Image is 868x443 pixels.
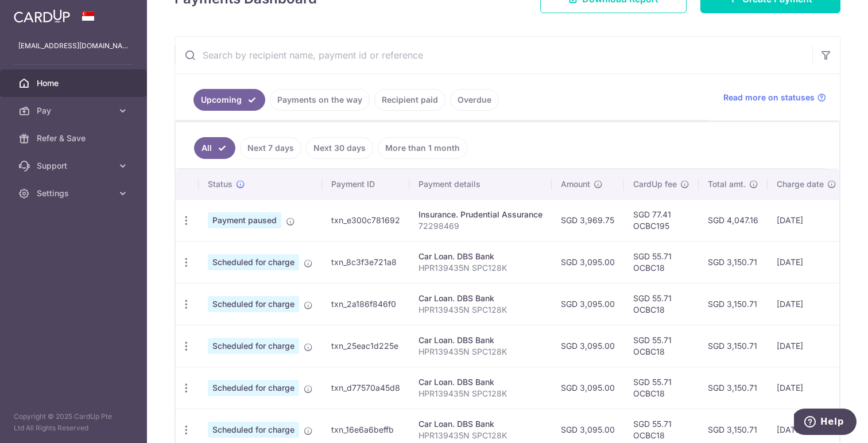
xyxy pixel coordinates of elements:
[418,262,542,274] p: HPR139435N SPC128K
[552,283,624,325] td: SGD 3,095.00
[37,160,113,172] span: Support
[768,199,846,241] td: [DATE]
[193,89,265,111] a: Upcoming
[194,137,235,159] a: All
[768,283,846,325] td: [DATE]
[208,380,299,396] span: Scheduled for charge
[322,367,409,409] td: txn_d77570a45d8
[322,283,409,325] td: txn_2a186f846f0
[624,199,699,241] td: SGD 77.41 OCBC195
[418,251,542,262] div: Car Loan. DBS Bank
[322,199,409,241] td: txn_e300c781692
[699,283,768,325] td: SGD 3,150.71
[14,9,70,23] img: CardUp
[624,283,699,325] td: SGD 55.71 OCBC18
[418,430,542,441] p: HPR139435N SPC128K
[768,325,846,367] td: [DATE]
[270,89,370,111] a: Payments on the way
[37,77,113,89] span: Home
[624,367,699,409] td: SGD 55.71 OCBC18
[208,296,299,312] span: Scheduled for charge
[418,388,542,399] p: HPR139435N SPC128K
[552,199,624,241] td: SGD 3,969.75
[175,37,812,73] input: Search by recipient name, payment id or reference
[552,325,624,367] td: SGD 3,095.00
[378,137,467,159] a: More than 1 month
[37,133,113,144] span: Refer & Save
[409,169,552,199] th: Payment details
[322,325,409,367] td: txn_25eac1d225e
[418,418,542,430] div: Car Loan. DBS Bank
[699,199,768,241] td: SGD 4,047.16
[552,367,624,409] td: SGD 3,095.00
[240,137,301,159] a: Next 7 days
[708,178,746,190] span: Total amt.
[768,367,846,409] td: [DATE]
[418,346,542,357] p: HPR139435N SPC128K
[418,220,542,232] p: 72298469
[208,178,232,190] span: Status
[624,325,699,367] td: SGD 55.71 OCBC18
[208,422,299,438] span: Scheduled for charge
[777,178,824,190] span: Charge date
[322,169,409,199] th: Payment ID
[418,376,542,388] div: Car Loan. DBS Bank
[418,293,542,304] div: Car Loan. DBS Bank
[723,92,826,103] a: Read more on statuses
[418,335,542,346] div: Car Loan. DBS Bank
[552,241,624,283] td: SGD 3,095.00
[208,254,299,270] span: Scheduled for charge
[699,325,768,367] td: SGD 3,150.71
[418,304,542,316] p: HPR139435N SPC128K
[374,89,445,111] a: Recipient paid
[624,241,699,283] td: SGD 55.71 OCBC18
[561,178,590,190] span: Amount
[306,137,373,159] a: Next 30 days
[37,188,113,199] span: Settings
[322,241,409,283] td: txn_8c3f3e721a8
[633,178,677,190] span: CardUp fee
[37,105,113,116] span: Pay
[768,241,846,283] td: [DATE]
[723,92,815,103] span: Read more on statuses
[699,367,768,409] td: SGD 3,150.71
[208,212,281,228] span: Payment paused
[418,209,542,220] div: Insurance. Prudential Assurance
[18,40,129,52] p: [EMAIL_ADDRESS][DOMAIN_NAME]
[450,89,499,111] a: Overdue
[208,338,299,354] span: Scheduled for charge
[794,409,857,437] iframe: Opens a widget where you can find more information
[699,241,768,283] td: SGD 3,150.71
